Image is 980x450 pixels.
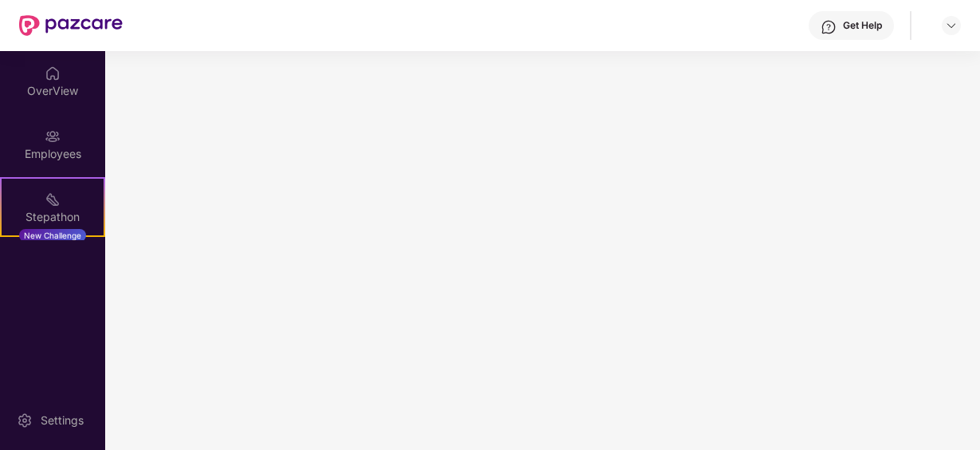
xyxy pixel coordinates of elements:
[45,128,61,144] img: svg+xml;base64,PHN2ZyBpZD0iRW1wbG95ZWVzIiB4bWxucz0iaHR0cDovL3d3dy53My5vcmcvMjAwMC9zdmciIHdpZHRoPS...
[45,65,61,81] img: svg+xml;base64,PHN2ZyBpZD0iSG9tZSIgeG1sbnM9Imh0dHA6Ly93d3cudzMub3JnLzIwMDAvc3ZnIiB3aWR0aD0iMjAiIG...
[36,412,88,428] div: Settings
[17,412,33,428] img: svg+xml;base64,PHN2ZyBpZD0iU2V0dGluZy0yMHgyMCIgeG1sbnM9Imh0dHA6Ly93d3cudzMub3JnLzIwMDAvc3ZnIiB3aW...
[45,191,61,207] img: svg+xml;base64,PHN2ZyB4bWxucz0iaHR0cDovL3d3dy53My5vcmcvMjAwMC9zdmciIHdpZHRoPSIyMSIgaGVpZ2h0PSIyMC...
[19,15,123,36] img: New Pazcare Logo
[821,19,837,35] img: svg+xml;base64,PHN2ZyBpZD0iSGVscC0zMngzMiIgeG1sbnM9Imh0dHA6Ly93d3cudzMub3JnLzIwMDAvc3ZnIiB3aWR0aD...
[945,19,958,32] img: svg+xml;base64,PHN2ZyBpZD0iRHJvcGRvd24tMzJ4MzIiIHhtbG5zPSJodHRwOi8vd3d3LnczLm9yZy8yMDAwL3N2ZyIgd2...
[19,229,86,242] div: New Challenge
[843,19,882,32] div: Get Help
[2,209,104,225] div: Stepathon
